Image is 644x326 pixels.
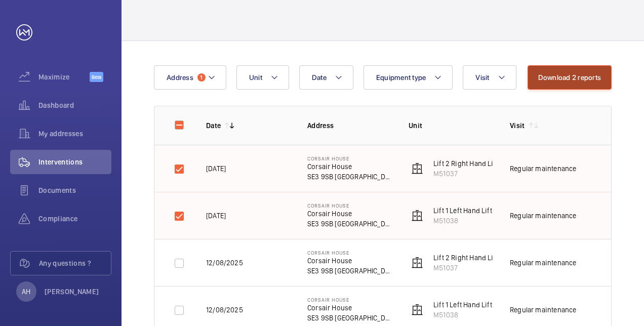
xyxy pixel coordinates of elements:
p: SE3 9SB [GEOGRAPHIC_DATA] [307,266,392,276]
p: Date [206,120,221,131]
span: Interventions [38,157,111,167]
img: elevator.svg [411,162,423,175]
p: Corsair House [307,303,392,313]
span: Address [167,73,193,81]
div: Regular maintenance [510,164,576,174]
span: My addresses [38,129,111,139]
button: Visit [463,65,516,90]
button: Unit [236,65,289,90]
button: Download 2 reports [528,65,612,90]
button: Equipment type [364,65,453,90]
p: Corsair House [307,209,392,219]
p: M51038 [433,310,492,320]
span: Maximize [38,72,90,82]
button: Address1 [154,65,226,90]
span: Dashboard [38,100,111,110]
span: Visit [475,73,489,81]
span: Any questions ? [39,258,111,268]
span: 1 [197,73,206,81]
div: Regular maintenance [510,211,576,221]
p: [PERSON_NAME] [45,287,99,297]
p: Lift 1 Left Hand Lift [433,206,492,216]
span: Compliance [38,214,111,224]
p: Corsair House [307,161,392,172]
p: AH [22,287,30,297]
p: Corsair House [307,297,392,303]
p: M51038 [433,216,492,226]
p: Visit [510,120,525,131]
p: M51037 [433,263,498,273]
p: [DATE] [206,164,226,174]
span: Beta [90,72,103,82]
p: Corsair House [307,155,392,161]
div: Regular maintenance [510,258,576,268]
p: Lift 2 Right Hand Lift [433,253,498,263]
span: Equipment type [376,73,426,81]
span: Date [312,73,327,81]
p: SE3 9SB [GEOGRAPHIC_DATA] [307,313,392,323]
p: 12/08/2025 [206,305,243,315]
p: Address [307,120,392,131]
img: elevator.svg [411,210,423,222]
span: Documents [38,185,111,195]
p: Corsair House [307,250,392,256]
p: SE3 9SB [GEOGRAPHIC_DATA] [307,219,392,229]
span: Unit [249,73,262,81]
p: M51037 [433,169,498,179]
img: elevator.svg [411,304,423,316]
p: SE3 9SB [GEOGRAPHIC_DATA] [307,172,392,182]
p: Corsair House [307,256,392,266]
p: [DATE] [206,211,226,221]
p: Unit [409,120,494,131]
img: elevator.svg [411,257,423,269]
p: Corsair House [307,202,392,209]
button: Date [299,65,353,90]
p: 12/08/2025 [206,258,243,268]
p: Lift 1 Left Hand Lift [433,300,492,310]
div: Regular maintenance [510,305,576,315]
p: Lift 2 Right Hand Lift [433,158,498,169]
